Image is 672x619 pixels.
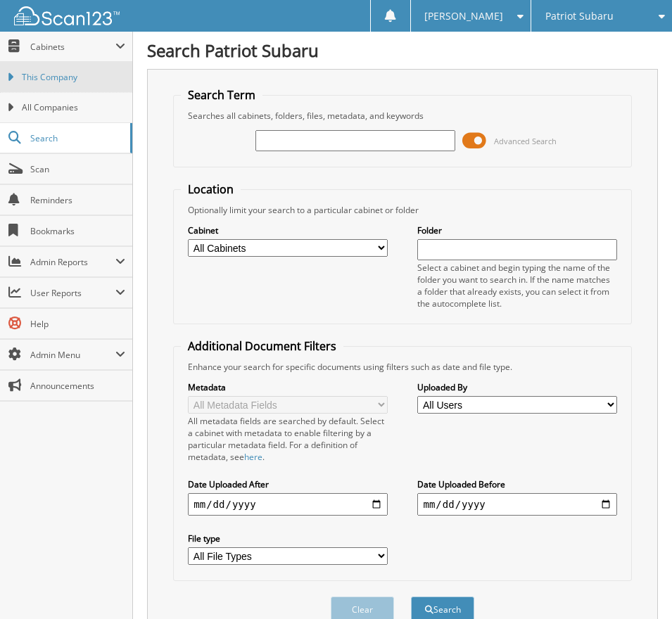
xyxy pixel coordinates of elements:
legend: Additional Document Filters [181,338,343,354]
label: Date Uploaded After [188,478,387,490]
h1: Search Patriot Subaru [147,39,658,62]
iframe: Chat Widget [602,551,672,619]
span: All Companies [22,101,125,114]
span: Admin Reports [30,256,115,268]
span: Cabinets [30,41,115,53]
img: scan123-logo-white.svg [14,6,120,25]
legend: Location [181,181,241,197]
legend: Search Term [181,87,262,103]
span: User Reports [30,287,115,299]
label: File type [188,532,387,544]
input: start [188,493,387,516]
label: Uploaded By [417,381,616,393]
span: [PERSON_NAME] [424,12,503,20]
label: Date Uploaded Before [417,478,616,490]
span: Scan [30,163,125,175]
label: Folder [417,224,616,236]
span: Patriot Subaru [545,12,614,20]
label: Cabinet [188,224,387,236]
div: Select a cabinet and begin typing the name of the folder you want to search in. If the name match... [417,262,616,309]
div: All metadata fields are searched by default. Select a cabinet with metadata to enable filtering b... [188,415,387,463]
div: Enhance your search for specific documents using filters such as date and file type. [181,361,623,373]
label: Metadata [188,381,387,393]
span: Advanced Search [494,136,557,146]
span: Help [30,318,125,330]
input: end [417,493,616,516]
span: Admin Menu [30,349,115,361]
span: Reminders [30,194,125,206]
div: Optionally limit your search to a particular cabinet or folder [181,204,623,216]
div: Searches all cabinets, folders, files, metadata, and keywords [181,110,623,122]
span: This Company [22,71,125,84]
span: Announcements [30,380,125,392]
span: Bookmarks [30,225,125,237]
a: here [244,451,262,463]
span: Search [30,132,123,144]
